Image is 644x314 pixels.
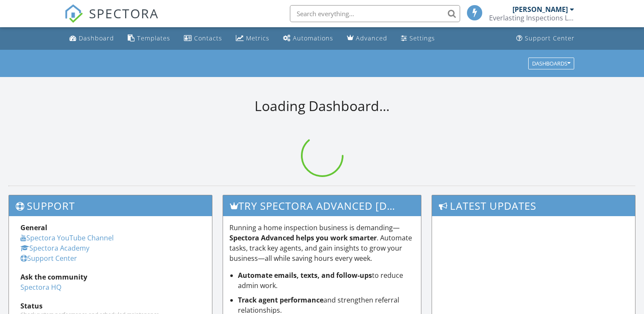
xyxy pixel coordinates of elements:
[223,195,421,216] h3: Try spectora advanced [DATE]
[238,295,323,305] strong: Track agent performance
[89,4,159,22] span: SPECTORA
[20,301,200,311] div: Status
[124,31,174,46] a: Templates
[137,34,170,42] div: Templates
[513,31,578,46] a: Support Center
[290,5,460,22] input: Search everything...
[432,195,635,216] h3: Latest Updates
[20,283,61,292] a: Spectora HQ
[20,254,77,263] a: Support Center
[280,31,337,46] a: Automations (Basic)
[246,34,269,42] div: Metrics
[64,11,159,29] a: SPECTORA
[20,233,114,243] a: Spectora YouTube Channel
[232,31,273,46] a: Metrics
[66,31,117,46] a: Dashboard
[229,223,415,263] p: Running a home inspection business is demanding— . Automate tasks, track key agents, and gain ins...
[409,34,435,42] div: Settings
[20,272,200,282] div: Ask the community
[194,34,222,42] div: Contacts
[20,223,47,232] strong: General
[356,34,387,42] div: Advanced
[79,34,114,42] div: Dashboard
[238,271,372,280] strong: Automate emails, texts, and follow-ups
[512,5,568,14] div: [PERSON_NAME]
[238,270,415,291] li: to reduce admin work.
[229,233,377,243] strong: Spectora Advanced helps you work smarter
[64,4,83,23] img: The Best Home Inspection Software - Spectora
[398,31,438,46] a: Settings
[293,34,333,42] div: Automations
[20,243,89,253] a: Spectora Academy
[343,31,391,46] a: Advanced
[525,34,575,42] div: Support Center
[9,195,212,216] h3: Support
[180,31,226,46] a: Contacts
[532,60,570,66] div: Dashboards
[528,57,574,69] button: Dashboards
[489,14,574,22] div: Everlasting Inspections LLC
